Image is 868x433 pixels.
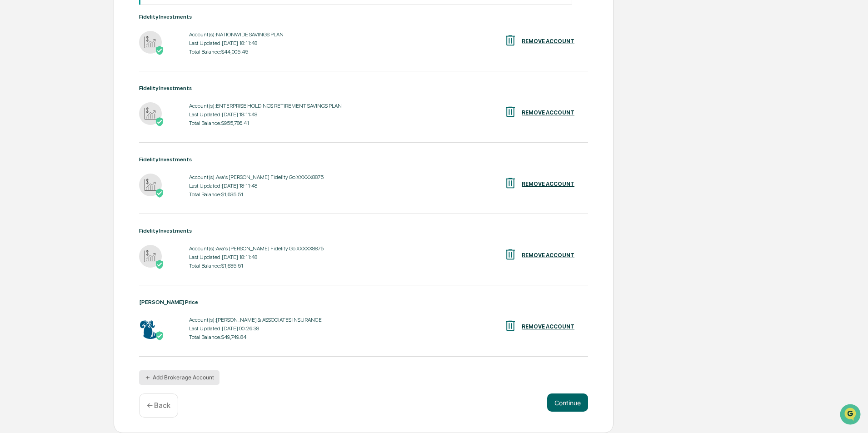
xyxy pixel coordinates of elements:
span: Preclearance [18,114,59,124]
div: Total Balance: $1,635.51 [189,191,324,198]
div: Last Updated: [DATE] 18:11:48 [189,111,342,118]
img: 1746055101610-c473b297-6a78-478c-a979-82029cc54cd1 [9,70,25,86]
div: Last Updated: [DATE] 00:26:38 [189,325,322,332]
img: Fidelity Investments - Active [139,245,162,268]
div: REMOVE ACCOUNT [522,324,574,330]
div: Total Balance: $955,786.41 [189,120,342,126]
div: Fidelity Investments [139,228,588,234]
a: 🔎Data Lookup [5,128,61,144]
span: Attestations [75,114,113,124]
a: Powered byPylon [64,154,110,161]
img: T. Rowe Price - Active [139,316,162,339]
img: Active [155,189,164,198]
div: Last Updated: [DATE] 18:11:48 [189,183,324,189]
div: REMOVE ACCOUNT [522,181,574,187]
img: Active [155,331,164,340]
div: 🔎 [9,133,16,140]
div: Fidelity Investments [139,85,588,91]
div: Account(s): NATIONWIDE SAVINGS PLAN [189,31,284,38]
iframe: Open customer support [839,403,863,428]
div: REMOVE ACCOUNT [522,38,574,45]
div: Total Balance: $44,005.45 [189,49,284,55]
img: Active [155,260,164,269]
div: REMOVE ACCOUNT [522,109,574,116]
span: Data Lookup [18,132,57,141]
p: ← Back [147,401,170,410]
div: Total Balance: $49,749.84 [189,334,322,340]
button: Start new chat [155,72,165,83]
img: Active [155,46,164,55]
img: REMOVE ACCOUNT [504,105,517,119]
div: [PERSON_NAME] Price [139,299,588,305]
img: Fidelity Investments - Active [139,31,162,54]
img: REMOVE ACCOUNT [504,319,517,333]
p: How can we help? [9,19,165,34]
div: Total Balance: $1,635.51 [189,263,324,269]
div: Account(s): ENTERPRISE HOLDINGS RETIREMENT SAVINGS PLAN [189,103,342,109]
div: We're available if you need us! [31,79,115,86]
div: Start new chat [31,70,149,79]
div: 🖐️ [9,115,16,123]
div: Fidelity Investments [139,156,588,163]
div: Last Updated: [DATE] 18:11:48 [189,254,324,260]
img: REMOVE ACCOUNT [504,34,517,47]
img: Fidelity Investments - Active [139,102,162,125]
img: Active [155,117,164,126]
img: REMOVE ACCOUNT [504,248,517,261]
div: Account(s): [PERSON_NAME] & ASSOCIATES INSURANCE [189,317,322,323]
div: REMOVE ACCOUNT [522,252,574,259]
div: Last Updated: [DATE] 18:11:48 [189,40,284,46]
button: Add Brokerage Account [139,370,219,385]
div: 🗄️ [66,115,73,123]
img: REMOVE ACCOUNT [504,176,517,190]
div: Account(s): Ava's [PERSON_NAME] Fidelity Go XXXXX8875 [189,245,324,252]
button: Continue [547,393,588,412]
a: 🖐️Preclearance [5,111,62,127]
div: Fidelity Investments [139,14,588,20]
a: 🗄️Attestations [62,111,116,127]
div: Account(s): Ava's [PERSON_NAME] Fidelity Go XXXXX8875 [189,174,324,180]
img: Fidelity Investments - Active [139,174,162,196]
span: Pylon [90,154,110,161]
